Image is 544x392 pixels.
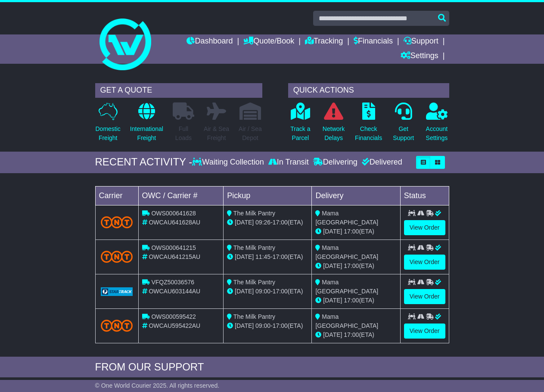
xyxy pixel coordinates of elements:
[323,124,345,143] p: Network Delays
[288,83,449,98] div: QUICK ACTIONS
[312,186,400,205] td: Delivery
[235,219,254,226] span: [DATE]
[95,382,220,389] span: © One World Courier 2025. All rights reserved.
[266,158,311,167] div: In Transit
[323,228,342,235] span: [DATE]
[315,330,396,339] div: (ETA)
[227,321,308,330] div: - (ETA)
[404,255,445,270] a: View Order
[344,297,359,304] span: 17:00
[151,313,196,320] span: OWS000595422
[235,288,254,295] span: [DATE]
[315,227,396,236] div: (ETA)
[360,158,402,167] div: Delivered
[392,102,414,147] a: GetSupport
[315,210,378,226] span: Mama [GEOGRAPHIC_DATA]
[404,289,445,304] a: View Order
[404,34,438,49] a: Support
[187,34,233,49] a: Dashboard
[101,251,133,262] img: TNT_Domestic.png
[426,102,448,147] a: AccountSettings
[393,124,414,143] p: Get Support
[273,322,288,329] span: 17:00
[315,244,378,260] span: Mama [GEOGRAPHIC_DATA]
[101,287,133,296] img: GetCarrierServiceLogo
[323,331,342,338] span: [DATE]
[96,124,121,143] p: Domestic Freight
[273,219,288,226] span: 17:00
[323,297,342,304] span: [DATE]
[404,324,445,339] a: View Order
[151,210,196,217] span: OWS000641628
[239,124,262,143] p: Air / Sea Depot
[224,186,312,205] td: Pickup
[426,124,448,143] p: Account Settings
[149,253,200,260] span: OWCAU641215AU
[95,186,138,205] td: Carrier
[344,262,359,269] span: 17:00
[233,313,275,320] span: The Milk Pantry
[400,186,449,205] td: Status
[355,124,382,143] p: Check Financials
[344,228,359,235] span: 17:00
[130,124,163,143] p: International Freight
[95,102,121,147] a: DomesticFreight
[344,331,359,338] span: 17:00
[273,253,288,260] span: 17:00
[101,216,133,228] img: TNT_Domestic.png
[227,252,308,261] div: - (ETA)
[233,279,275,286] span: The Milk Pantry
[315,313,378,329] span: Mama [GEOGRAPHIC_DATA]
[354,34,393,49] a: Financials
[95,361,449,373] div: FROM OUR SUPPORT
[151,244,196,251] span: OWS000641215
[315,261,396,271] div: (ETA)
[322,102,345,147] a: NetworkDelays
[130,102,164,147] a: InternationalFreight
[401,49,438,64] a: Settings
[243,34,294,49] a: Quote/Book
[290,102,311,147] a: Track aParcel
[149,219,200,226] span: OWCAU641628AU
[149,322,200,329] span: OWCAU595422AU
[235,253,254,260] span: [DATE]
[227,218,308,227] div: - (ETA)
[315,279,378,295] span: Mama [GEOGRAPHIC_DATA]
[273,288,288,295] span: 17:00
[354,102,382,147] a: CheckFinancials
[149,288,200,295] span: OWCAU603144AU
[255,219,270,226] span: 09:26
[305,34,343,49] a: Tracking
[192,158,266,167] div: Waiting Collection
[138,186,224,205] td: OWC / Carrier #
[255,253,270,260] span: 11:45
[101,320,133,331] img: TNT_Domestic.png
[204,124,229,143] p: Air & Sea Freight
[311,158,360,167] div: Delivering
[227,287,308,296] div: - (ETA)
[95,83,262,98] div: GET A QUOTE
[95,156,193,168] div: RECENT ACTIVITY -
[233,244,275,251] span: The Milk Pantry
[233,210,275,217] span: The Milk Pantry
[255,288,270,295] span: 09:00
[315,296,396,305] div: (ETA)
[404,220,445,235] a: View Order
[255,322,270,329] span: 09:00
[173,124,194,143] p: Full Loads
[151,279,194,286] span: VFQZ50036576
[235,322,254,329] span: [DATE]
[323,262,342,269] span: [DATE]
[290,124,310,143] p: Track a Parcel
